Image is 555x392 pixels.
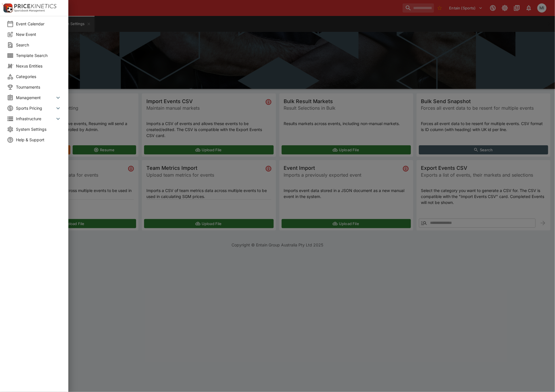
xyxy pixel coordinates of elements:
[16,73,62,79] span: Categories
[16,31,62,37] span: New Event
[16,116,55,122] span: Infrastructure
[14,4,56,8] img: PriceKinetics
[16,52,62,58] span: Template Search
[16,95,55,101] span: Management
[16,63,62,69] span: Nexus Entities
[16,21,62,27] span: Event Calendar
[16,126,62,132] span: System Settings
[2,2,13,14] img: PriceKinetics Logo
[16,84,62,90] span: Tournaments
[16,137,62,143] span: Help & Support
[14,9,45,12] img: Sportsbook Management
[16,105,55,111] span: Sports Pricing
[16,42,62,48] span: Search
